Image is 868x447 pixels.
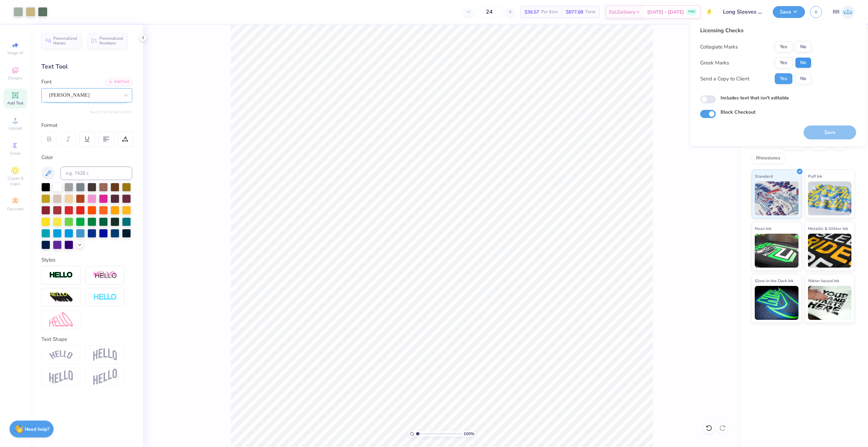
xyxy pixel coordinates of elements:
span: FREE [688,9,695,14]
span: Designs [8,75,23,81]
img: Glow in the Dark Ink [755,286,798,320]
span: Metallic & Glitter Ink [808,225,848,232]
img: Water based Ink [808,286,852,320]
img: Metallic & Glitter Ink [808,234,852,268]
span: Greek [10,151,21,156]
img: Standard [755,181,798,215]
button: No [795,73,811,84]
input: Untitled Design [718,5,768,19]
div: Greek Marks [700,59,729,67]
input: – – [476,6,502,18]
div: Format [41,121,133,129]
span: Clipart & logos [3,176,27,187]
label: Font [41,78,52,86]
div: Licensing Checks [700,26,811,35]
img: Flag [49,370,73,384]
img: Arc [49,350,73,359]
span: $877.68 [566,8,583,16]
span: Image AI [7,50,23,56]
input: e.g. 7428 c [60,167,132,180]
span: Personalized Names [53,36,77,45]
span: Puff Ink [808,173,822,180]
img: Puff Ink [808,181,852,215]
img: Shadow [93,271,117,279]
span: Standard [755,173,773,180]
div: Styles [41,256,132,264]
div: Text Tool [41,62,132,71]
div: Rhinestones [752,153,785,163]
label: Block Checkout [721,109,755,116]
button: Yes [775,57,792,68]
img: Negative Space [93,293,117,301]
a: RR [833,5,854,19]
span: RR [833,8,840,16]
img: Rigil Kent Ricardo [841,5,854,19]
div: Collegiate Marks [700,43,738,51]
button: Save [773,6,805,18]
span: Neon Ink [755,225,771,232]
img: Neon Ink [755,234,798,268]
button: No [795,57,811,68]
img: Free Distort [49,312,73,327]
span: Total [585,8,595,16]
span: Personalized Numbers [99,36,123,45]
span: [DATE] - [DATE] [647,8,684,16]
button: Switch to Greek Letters [90,109,132,115]
img: Arch [93,348,117,361]
div: Send a Copy to Client [700,75,749,83]
button: No [795,41,811,52]
button: Yes [775,41,792,52]
button: Yes [775,73,792,84]
span: 100 % [463,431,474,437]
div: Color [41,154,132,161]
span: Decorate [7,206,23,212]
div: Add Font [105,78,132,86]
span: Upload [8,125,22,131]
span: $36.57 [525,8,539,16]
span: Glow in the Dark Ink [755,277,793,284]
span: Add Text [7,100,23,106]
span: Est. Delivery [609,8,635,16]
label: Includes text that isn't editable [721,94,789,101]
span: Per Item [541,8,558,16]
div: Text Shape [41,335,132,343]
span: Water based Ink [808,277,839,284]
strong: Need help? [25,426,49,432]
img: Stroke [49,271,73,279]
img: Rise [93,369,117,385]
img: 3d Illusion [49,292,73,303]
